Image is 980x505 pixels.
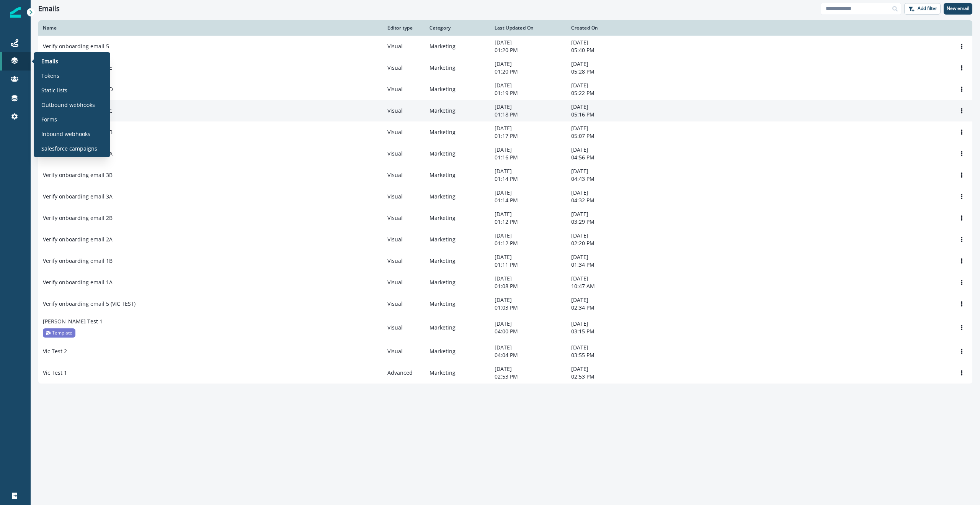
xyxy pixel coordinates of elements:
[495,89,562,97] p: 01:19 PM
[38,293,972,315] a: Verify onboarding email 5 (VIC TEST)VisualMarketing[DATE]01:03 PM[DATE]02:34 PMOptions
[904,3,941,15] button: Add filter
[425,100,490,121] td: Marketing
[571,46,639,54] p: 05:40 PM
[571,60,639,68] p: [DATE]
[495,68,562,75] p: 01:20 PM
[383,121,425,143] td: Visual
[41,72,59,80] p: Tokens
[383,315,425,341] td: Visual
[495,320,562,328] p: [DATE]
[495,304,562,312] p: 01:03 PM
[425,79,490,100] td: Marketing
[43,171,113,179] p: Verify onboarding email 3B
[571,304,639,312] p: 02:34 PM
[37,143,107,154] a: Salesforce campaigns
[571,103,639,111] p: [DATE]
[387,25,420,31] div: Editor type
[495,296,562,304] p: [DATE]
[38,164,972,186] a: Verify onboarding email 3BVisualMarketing[DATE]01:14 PM[DATE]04:43 PMOptions
[495,132,562,140] p: 01:17 PM
[43,279,113,286] p: Verify onboarding email 1A
[383,207,425,229] td: Visual
[495,373,562,380] p: 02:53 PM
[383,229,425,250] td: Visual
[495,25,562,31] div: Last Updated On
[43,193,113,200] p: Verify onboarding email 3A
[571,132,639,140] p: 05:07 PM
[425,362,490,384] td: Marketing
[495,328,562,335] p: 04:00 PM
[38,250,972,272] a: Verify onboarding email 1BVisualMarketing[DATE]01:11 PM[DATE]01:34 PMOptions
[571,175,639,183] p: 04:43 PM
[425,250,490,272] td: Marketing
[495,175,562,183] p: 01:14 PM
[425,164,490,186] td: Marketing
[571,365,639,373] p: [DATE]
[38,229,972,250] a: Verify onboarding email 2AVisualMarketing[DATE]01:12 PM[DATE]02:20 PMOptions
[495,154,562,161] p: 01:16 PM
[495,351,562,359] p: 04:04 PM
[41,130,90,138] p: Inbound webhooks
[383,79,425,100] td: Visual
[38,207,972,229] a: Verify onboarding email 2BVisualMarketing[DATE]01:12 PM[DATE]03:29 PMOptions
[383,362,425,384] td: Advanced
[955,367,968,379] button: Options
[383,57,425,79] td: Visual
[38,5,60,13] h1: Emails
[495,365,562,373] p: [DATE]
[571,239,639,247] p: 02:20 PM
[52,329,72,337] p: Template
[425,272,490,293] td: Marketing
[425,186,490,207] td: Marketing
[955,277,968,288] button: Options
[571,68,639,75] p: 05:28 PM
[947,6,969,11] p: New email
[495,103,562,111] p: [DATE]
[495,253,562,261] p: [DATE]
[10,7,21,18] img: Inflection
[38,341,972,362] a: Vic Test 2VisualMarketing[DATE]04:04 PM[DATE]03:55 PMOptions
[43,348,67,355] p: Vic Test 2
[425,341,490,362] td: Marketing
[43,236,113,243] p: Verify onboarding email 2A
[495,197,562,204] p: 01:14 PM
[38,362,972,384] a: Vic Test 1AdvancedMarketing[DATE]02:53 PM[DATE]02:53 PMOptions
[425,315,490,341] td: Marketing
[38,143,972,164] a: Verify onboarding email 4AVisualMarketing[DATE]01:16 PM[DATE]04:56 PMOptions
[43,214,113,222] p: Verify onboarding email 2B
[43,25,378,31] div: Name
[37,55,107,67] a: Emails
[495,232,562,239] p: [DATE]
[495,82,562,89] p: [DATE]
[571,197,639,204] p: 04:32 PM
[43,257,113,265] p: Verify onboarding email 1B
[495,261,562,269] p: 01:11 PM
[495,239,562,247] p: 01:12 PM
[955,191,968,202] button: Options
[425,229,490,250] td: Marketing
[571,210,639,218] p: [DATE]
[383,341,425,362] td: Visual
[43,318,103,325] p: [PERSON_NAME] Test 1
[37,99,107,110] a: Outbound webhooks
[383,186,425,207] td: Visual
[43,300,136,308] p: Verify onboarding email 5 (VIC TEST)
[571,146,639,154] p: [DATE]
[43,369,67,377] p: Vic Test 1
[383,293,425,315] td: Visual
[955,234,968,245] button: Options
[955,84,968,95] button: Options
[38,100,972,121] a: Verify onboarding email 4CVisualMarketing[DATE]01:18 PM[DATE]05:16 PMOptions
[495,46,562,54] p: 01:20 PM
[918,6,937,11] p: Add filter
[38,36,972,57] a: Verify onboarding email 5VisualMarketing[DATE]01:20 PM[DATE]05:40 PMOptions
[425,36,490,57] td: Marketing
[425,293,490,315] td: Marketing
[955,255,968,267] button: Options
[955,298,968,310] button: Options
[495,111,562,118] p: 01:18 PM
[495,218,562,226] p: 01:12 PM
[495,189,562,197] p: [DATE]
[38,315,972,341] a: [PERSON_NAME] Test 1TemplateVisualMarketing[DATE]04:00 PM[DATE]03:15 PMOptions
[38,79,972,100] a: Verify onboarding email 4DVisualMarketing[DATE]01:19 PM[DATE]05:22 PMOptions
